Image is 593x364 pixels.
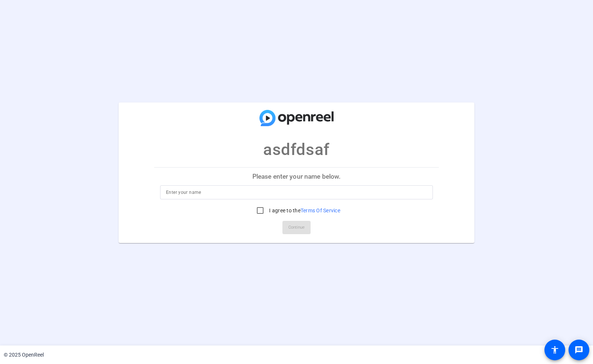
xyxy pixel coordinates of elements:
input: Enter your name [166,188,427,197]
p: Please enter your name below. [154,168,439,185]
div: © 2025 OpenReel [4,351,44,359]
label: I agree to the [268,207,340,214]
mat-icon: message [574,346,583,354]
p: asdfdsaf [263,137,329,162]
img: company-logo [259,110,334,126]
a: Terms Of Service [301,208,340,213]
mat-icon: accessibility [550,346,559,354]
